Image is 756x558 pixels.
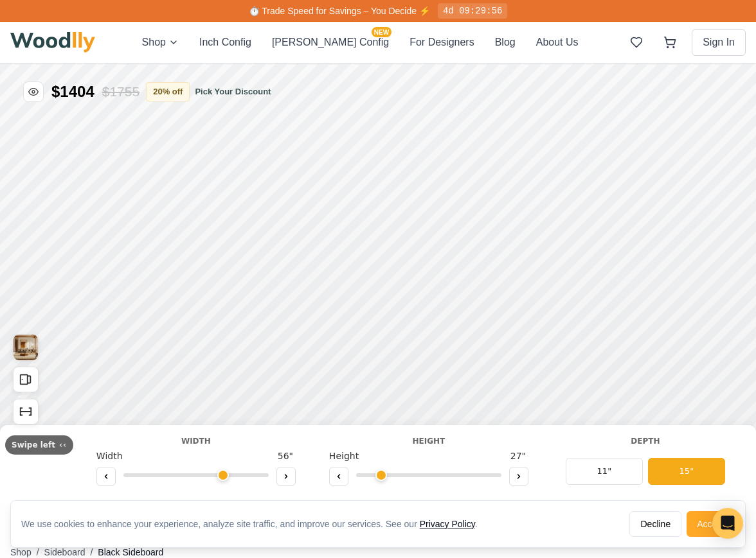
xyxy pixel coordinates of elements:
[199,35,251,50] button: Inch Config
[438,3,507,19] div: 4d 09:29:56
[420,519,475,529] a: Privacy Policy
[96,386,123,399] span: Width
[275,386,296,399] span: 56 "
[629,511,681,537] button: Decline
[272,35,389,50] button: [PERSON_NAME] ConfigNEW
[13,303,39,329] button: Open All Doors and Drawers
[23,18,44,39] button: Toggle price visibility
[648,394,725,421] button: 15"
[566,394,643,421] button: 11"
[712,508,743,539] div: Open Intercom Messenger
[142,35,179,50] button: Shop
[21,518,488,530] div: We use cookies to enhance your experience, analyze site traffic, and improve our services. See our .
[692,29,746,56] button: Sign In
[329,372,528,383] div: Height
[96,372,296,383] div: Width
[410,35,474,50] button: For Designers
[687,511,735,537] button: Accept
[536,35,579,50] button: About Us
[508,386,528,399] span: 27 "
[495,35,516,50] button: Blog
[329,386,359,399] span: Height
[13,335,39,361] button: Show Dimensions
[195,22,271,35] button: Pick Your Discount
[146,19,190,38] button: 20% off
[249,6,430,16] span: ⏱️ Trade Speed for Savings – You Decide ⚡
[372,27,392,37] span: NEW
[10,32,95,53] img: Woodlly
[562,372,729,383] div: Depth
[13,271,39,297] button: View Gallery
[14,271,38,297] img: Gallery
